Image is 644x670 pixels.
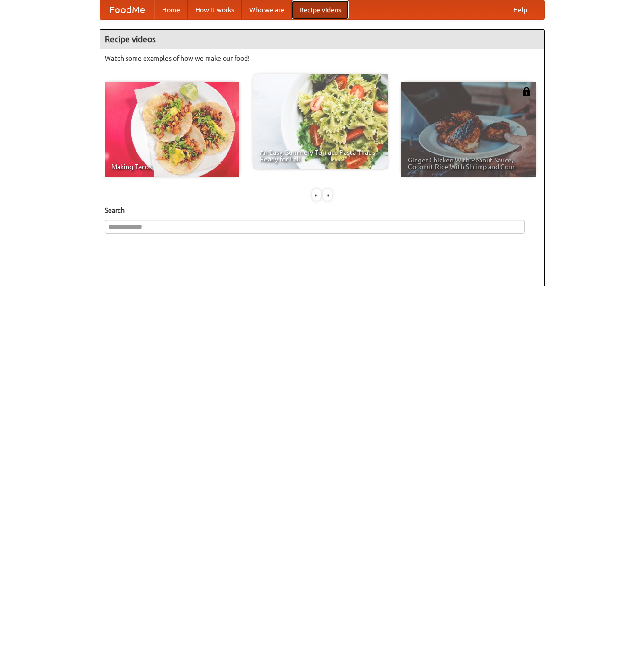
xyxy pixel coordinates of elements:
img: 483408.png [522,87,531,96]
a: Making Tacos [105,82,239,177]
span: An Easy, Summery Tomato Pasta That's Ready for Fall [260,149,381,162]
a: How it works [188,0,242,19]
h4: Recipe videos [100,30,544,49]
a: An Easy, Summery Tomato Pasta That's Ready for Fall [253,74,388,169]
a: FoodMe [100,0,154,19]
div: « [312,189,321,201]
a: Help [506,0,535,19]
span: Making Tacos [111,163,233,170]
p: Watch some examples of how we make our food! [105,54,540,63]
a: Who we are [242,0,292,19]
h5: Search [105,205,540,215]
a: Home [154,0,188,19]
a: Recipe videos [292,0,349,19]
div: » [323,189,332,201]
